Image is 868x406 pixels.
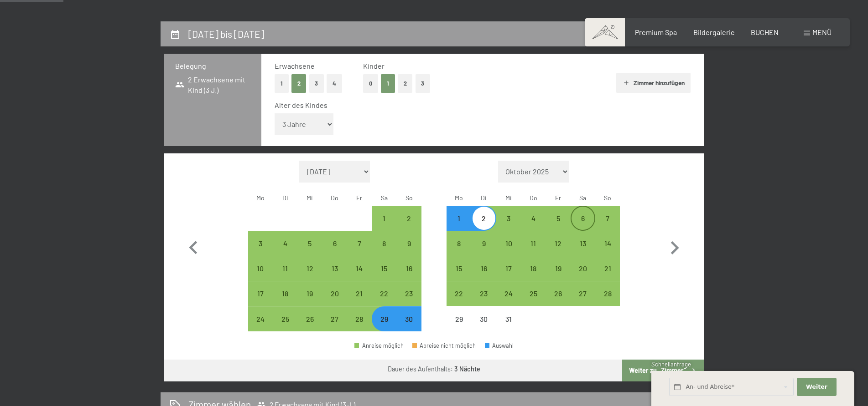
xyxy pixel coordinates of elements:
div: Wed Nov 05 2025 [297,231,322,256]
div: Sat Dec 06 2025 [571,206,595,230]
div: Anreise möglich [297,281,322,306]
div: Anreise möglich [496,256,521,281]
div: 5 [298,240,321,263]
div: 12 [298,265,321,288]
div: 10 [249,265,272,288]
span: Premium Spa [635,28,677,36]
div: 23 [397,290,420,313]
div: Tue Dec 16 2025 [472,256,496,281]
div: Anreise möglich [372,206,396,230]
button: 2 [398,74,413,93]
div: Tue Nov 18 2025 [273,281,297,306]
div: 4 [274,240,296,263]
div: Anreise möglich [372,306,396,331]
div: 9 [473,240,495,263]
div: 16 [473,265,495,288]
div: Tue Nov 11 2025 [273,256,297,281]
div: Abreise nicht möglich [412,343,476,349]
div: Anreise möglich [372,281,396,306]
div: 7 [348,240,371,263]
abbr: Montag [455,194,463,202]
div: Sat Dec 13 2025 [571,231,595,256]
div: 18 [522,265,545,288]
div: 5 [546,215,569,238]
button: Weiter zu „Zimmer“ [622,360,704,381]
div: 9 [397,240,420,263]
div: 17 [497,265,520,288]
div: Fri Dec 26 2025 [546,281,570,306]
abbr: Samstag [579,194,586,202]
div: Sun Nov 02 2025 [396,206,421,230]
div: 10 [497,240,520,263]
div: Sat Dec 27 2025 [571,281,595,306]
div: Mon Nov 17 2025 [248,281,273,306]
div: Thu Dec 04 2025 [521,206,546,230]
div: Fri Dec 19 2025 [546,256,570,281]
div: Anreise möglich [496,281,521,306]
div: Anreise möglich [521,256,546,281]
div: Anreise möglich [322,256,347,281]
div: 11 [522,240,545,263]
div: 25 [274,315,296,338]
div: Sat Nov 15 2025 [372,256,396,281]
div: Anreise möglich [595,256,620,281]
div: Anreise möglich [447,256,471,281]
div: Anreise möglich [472,231,496,256]
abbr: Sonntag [604,194,611,202]
b: 3 Nächte [454,365,480,373]
div: Sun Dec 21 2025 [595,256,620,281]
div: Anreise möglich [396,256,421,281]
div: Mon Dec 22 2025 [447,281,471,306]
button: 2 [291,74,307,93]
div: Mon Dec 15 2025 [447,256,471,281]
div: Anreise möglich [472,256,496,281]
div: 15 [447,265,470,288]
div: Anreise möglich [248,231,273,256]
div: Anreise möglich [273,281,297,306]
div: Fri Nov 07 2025 [347,231,372,256]
h3: Belegung [175,61,250,71]
div: 13 [323,265,346,288]
div: 3 [249,240,272,263]
div: Wed Dec 24 2025 [496,281,521,306]
div: Anreise möglich [347,256,372,281]
div: Anreise nicht möglich [472,306,496,331]
div: 7 [596,215,619,238]
div: Sat Nov 22 2025 [372,281,396,306]
div: Anreise möglich [347,281,372,306]
div: 20 [323,290,346,313]
div: 29 [373,315,395,338]
div: Sun Nov 30 2025 [396,306,421,331]
div: Sat Nov 29 2025 [372,306,396,331]
div: Thu Nov 27 2025 [322,306,347,331]
div: Sun Nov 16 2025 [396,256,421,281]
div: Anreise nicht möglich [496,306,521,331]
div: Wed Dec 31 2025 [496,306,521,331]
abbr: Mittwoch [307,194,313,202]
div: 30 [397,315,420,338]
div: Thu Nov 13 2025 [322,256,347,281]
div: Anreise möglich [571,256,595,281]
div: Tue Dec 30 2025 [472,306,496,331]
div: 2 [397,215,420,238]
button: Weiter [797,378,836,396]
div: Mon Dec 08 2025 [447,231,471,256]
div: Anreise möglich [571,281,595,306]
abbr: Mittwoch [505,194,512,202]
div: Fri Nov 21 2025 [347,281,372,306]
div: 15 [373,265,395,288]
div: 30 [473,315,495,338]
div: Sat Nov 08 2025 [372,231,396,256]
div: Anreise möglich [396,231,421,256]
div: 23 [473,290,495,313]
div: Anreise möglich [248,281,273,306]
div: Tue Dec 02 2025 [472,206,496,230]
div: Anreise möglich [496,206,521,230]
div: Auswahl [485,343,514,349]
div: Anreise möglich [322,281,347,306]
div: Anreise möglich [546,281,570,306]
div: Anreise nicht möglich [447,306,471,331]
div: 18 [274,290,296,313]
div: Anreise möglich [372,256,396,281]
abbr: Freitag [555,194,561,202]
